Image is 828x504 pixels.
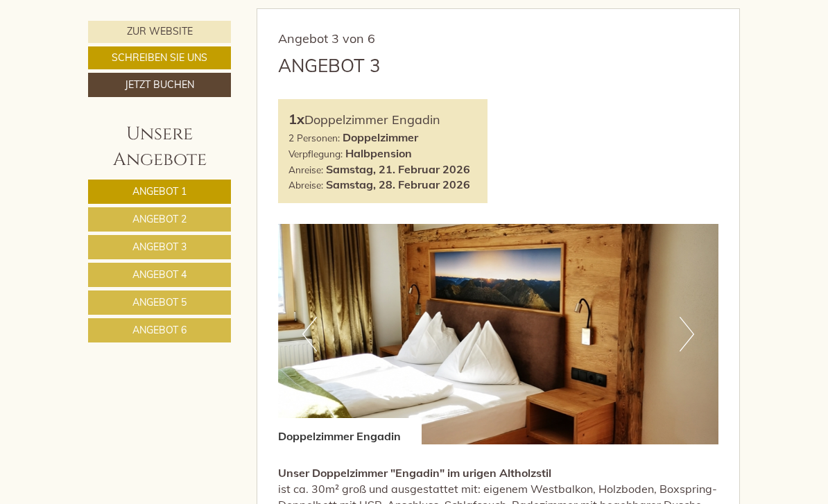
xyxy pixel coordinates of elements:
a: Jetzt buchen [88,73,231,97]
div: Unsere Angebote [88,121,231,173]
a: Zur Website [88,21,231,43]
span: Angebot 6 [132,324,187,336]
span: Angebot 5 [132,296,187,309]
a: Schreiben Sie uns [88,46,231,69]
b: Doppelzimmer [343,130,418,144]
div: Angebot 3 [278,53,381,78]
b: Samstag, 21. Februar 2026 [326,162,470,176]
b: 1x [288,110,304,128]
img: image [278,224,719,444]
span: Angebot 4 [132,268,187,281]
div: Doppelzimmer Engadin [278,418,422,444]
small: Anreise: [288,164,323,175]
b: Samstag, 28. Februar 2026 [326,177,470,191]
small: Verpflegung: [288,148,343,159]
span: Angebot 3 [132,241,187,253]
div: Doppelzimmer Engadin [288,110,478,130]
span: Angebot 2 [132,213,187,225]
button: Previous [302,317,317,351]
small: 2 Personen: [288,132,340,144]
small: Abreise: [288,179,323,191]
button: Next [680,317,694,351]
strong: Unser Doppelzimmer "Engadin" im urigen Altholzstil [278,466,551,480]
span: Angebot 3 von 6 [278,31,375,46]
b: Halbpension [345,146,412,160]
span: Angebot 1 [132,185,187,198]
